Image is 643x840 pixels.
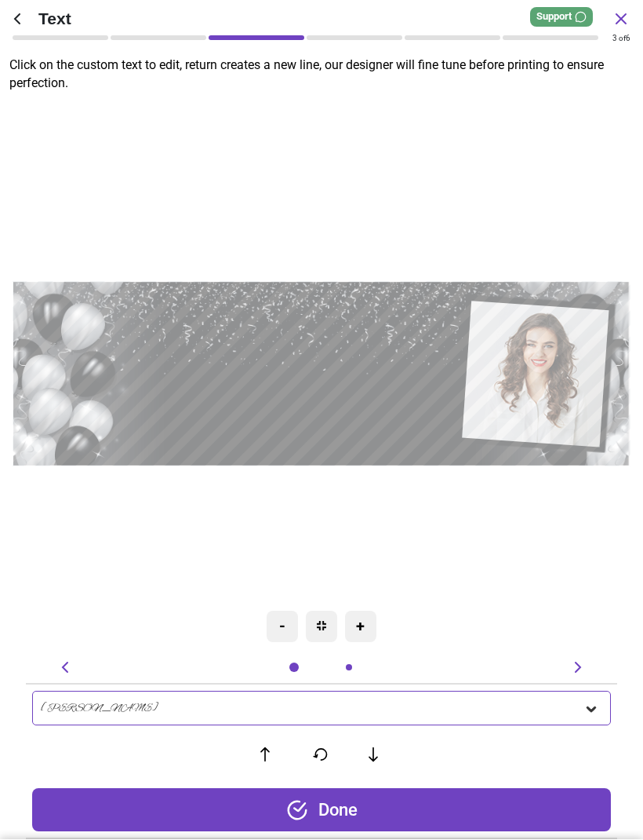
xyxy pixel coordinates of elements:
div: Support [530,8,593,27]
div: + [345,612,376,643]
div: - [267,612,298,643]
span: 3 [612,35,617,43]
span: Text [38,8,612,31]
p: Click on the custom text to edit, return creates a new line, our designer will fine tune before p... [9,57,643,93]
div: Done [32,789,611,832]
div: of 6 [612,34,630,45]
img: recenter [317,622,326,631]
div: [PERSON_NAME] [41,703,583,716]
